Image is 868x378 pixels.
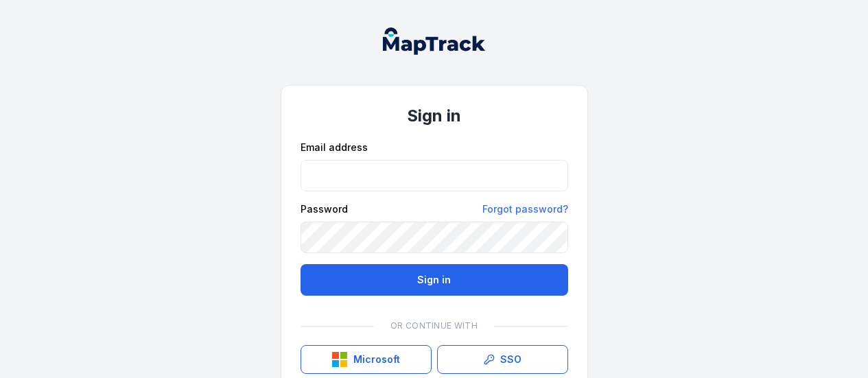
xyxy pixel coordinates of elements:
button: Microsoft [301,345,432,374]
button: Sign in [301,264,568,296]
nav: Global [361,27,508,55]
a: Forgot password? [482,202,568,216]
label: Password [301,202,348,216]
label: Email address [301,141,368,154]
div: Or continue with [301,312,568,340]
h1: Sign in [301,105,568,127]
a: SSO [437,345,568,374]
